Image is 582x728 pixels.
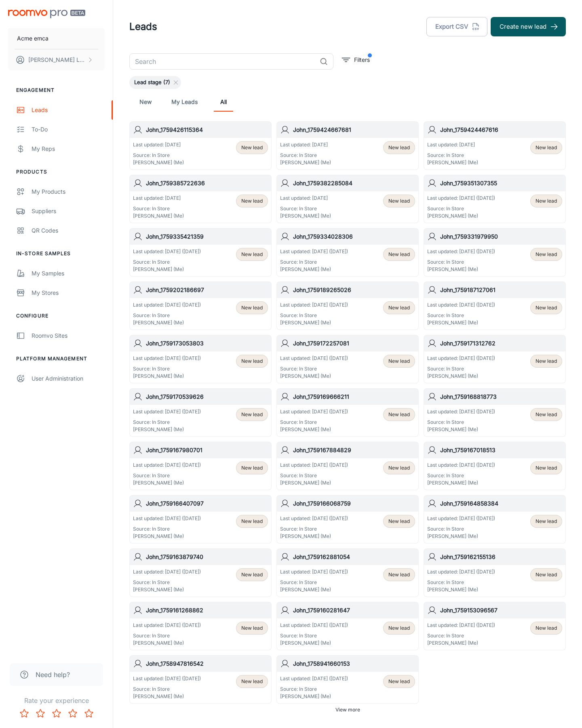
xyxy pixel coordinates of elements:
div: My Reps [32,144,105,153]
p: Last updated: [DATE] ([DATE]) [280,461,348,469]
p: Source: In Store [133,525,201,533]
a: John_1759424467616Last updated: [DATE]Source: In Store[PERSON_NAME] (Me)New lead [424,121,566,170]
a: My Leads [171,92,198,112]
h6: John_1759335421359 [146,232,268,241]
p: Source: In Store [427,525,495,533]
p: Source: In Store [133,205,184,212]
p: Rate your experience [6,696,106,705]
a: New [136,92,155,112]
a: All [214,92,233,112]
button: Rate 5 star [81,705,97,722]
div: Lead stage (7) [129,76,181,89]
button: Rate 4 star [65,705,81,722]
p: [PERSON_NAME] (Me) [133,479,201,487]
h6: John_1759163879740 [146,552,268,561]
span: New lead [241,197,263,205]
p: Last updated: [DATE] ([DATE]) [133,461,201,469]
h6: John_1759202186697 [146,286,268,294]
a: John_1759166407097Last updated: [DATE] ([DATE])Source: In Store[PERSON_NAME] (Me)New lead [129,495,272,544]
h6: John_1758941660153 [293,659,415,668]
p: [PERSON_NAME] (Me) [280,639,348,647]
a: John_1759162881054Last updated: [DATE] ([DATE])Source: In Store[PERSON_NAME] (Me)New lead [276,548,419,597]
p: Last updated: [DATE] ([DATE]) [280,568,348,576]
p: [PERSON_NAME] (Me) [133,372,201,380]
a: John_1759163879740Last updated: [DATE] ([DATE])Source: In Store[PERSON_NAME] (Me)New lead [129,548,272,597]
h1: Leads [129,19,157,34]
p: Source: In Store [280,472,348,479]
p: [PERSON_NAME] (Me) [280,479,348,487]
p: Last updated: [DATE] [133,195,184,202]
p: Source: In Store [280,152,331,159]
a: John_1759161268862Last updated: [DATE] ([DATE])Source: In Store[PERSON_NAME] (Me)New lead [129,602,272,650]
a: John_1759167018513Last updated: [DATE] ([DATE])Source: In Store[PERSON_NAME] (Me)New lead [424,442,566,490]
a: John_1759331979950Last updated: [DATE] ([DATE])Source: In Store[PERSON_NAME] (Me)New lead [424,228,566,277]
a: John_1759424667681Last updated: [DATE]Source: In Store[PERSON_NAME] (Me)New lead [276,121,419,170]
p: Source: In Store [427,152,478,159]
a: John_1759187127061Last updated: [DATE] ([DATE])Source: In Store[PERSON_NAME] (Me)New lead [424,281,566,330]
a: John_1759170539626Last updated: [DATE] ([DATE])Source: In Store[PERSON_NAME] (Me)New lead [129,388,272,437]
span: New lead [241,464,263,472]
p: Last updated: [DATE] ([DATE]) [280,301,348,309]
p: Source: In Store [280,525,348,533]
h6: John_1759167018513 [440,446,562,455]
h6: John_1759331979950 [440,232,562,241]
h6: John_1759170539626 [146,392,268,401]
p: Source: In Store [427,632,495,639]
p: Source: In Store [280,365,348,372]
p: [PERSON_NAME] (Me) [133,639,201,647]
p: [PERSON_NAME] (Me) [133,266,201,273]
p: Last updated: [DATE] ([DATE]) [427,461,495,469]
button: [PERSON_NAME] Leaptools [8,49,105,70]
span: New lead [388,464,410,472]
p: [PERSON_NAME] (Me) [280,533,348,540]
p: [PERSON_NAME] (Me) [133,533,201,540]
a: John_1759164858384Last updated: [DATE] ([DATE])Source: In Store[PERSON_NAME] (Me)New lead [424,495,566,544]
p: Last updated: [DATE] ([DATE]) [133,408,201,415]
span: New lead [536,144,557,151]
p: Last updated: [DATE] [280,195,331,202]
p: [PERSON_NAME] (Me) [280,212,331,220]
a: John_1759335421359Last updated: [DATE] ([DATE])Source: In Store[PERSON_NAME] (Me)New lead [129,228,272,277]
a: John_1759426115364Last updated: [DATE]Source: In Store[PERSON_NAME] (Me)New lead [129,121,272,170]
button: Create new lead [491,17,566,36]
p: Last updated: [DATE] ([DATE]) [133,355,201,362]
p: Source: In Store [133,419,201,426]
h6: John_1759168818773 [440,392,562,401]
h6: John_1759162881054 [293,552,415,561]
p: Last updated: [DATE] ([DATE]) [427,515,495,522]
h6: John_1759426115364 [146,125,268,134]
span: New lead [536,304,557,311]
p: Last updated: [DATE] ([DATE]) [427,301,495,309]
h6: John_1759424467616 [440,125,562,134]
div: My Samples [32,269,105,278]
h6: John_1759167980701 [146,446,268,455]
p: Source: In Store [280,686,348,693]
span: New lead [536,624,557,632]
span: New lead [388,571,410,578]
p: Last updated: [DATE] ([DATE]) [427,408,495,415]
h6: John_1759351307355 [440,179,562,188]
p: Source: In Store [133,632,201,639]
span: New lead [388,518,410,525]
p: Last updated: [DATE] ([DATE]) [427,248,495,255]
h6: John_1759382285084 [293,179,415,188]
p: Last updated: [DATE] [133,141,184,148]
p: [PERSON_NAME] (Me) [427,372,495,380]
a: John_1758947816542Last updated: [DATE] ([DATE])Source: In Store[PERSON_NAME] (Me)New lead [129,655,272,704]
span: New lead [536,464,557,472]
button: Rate 2 star [32,705,48,722]
p: [PERSON_NAME] (Me) [280,426,348,433]
h6: John_1759166068759 [293,499,415,508]
p: [PERSON_NAME] (Me) [133,426,201,433]
h6: John_1759424667681 [293,125,415,134]
p: [PERSON_NAME] (Me) [133,319,201,326]
p: [PERSON_NAME] (Me) [280,693,348,700]
p: [PERSON_NAME] (Me) [133,586,201,593]
p: Last updated: [DATE] ([DATE]) [280,622,348,629]
h6: John_1759162155136 [440,552,562,561]
a: John_1759168818773Last updated: [DATE] ([DATE])Source: In Store[PERSON_NAME] (Me)New lead [424,388,566,437]
h6: John_1759167884829 [293,446,415,455]
p: Last updated: [DATE] ([DATE]) [133,675,201,682]
span: New lead [241,144,263,151]
p: [PERSON_NAME] (Me) [427,586,495,593]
